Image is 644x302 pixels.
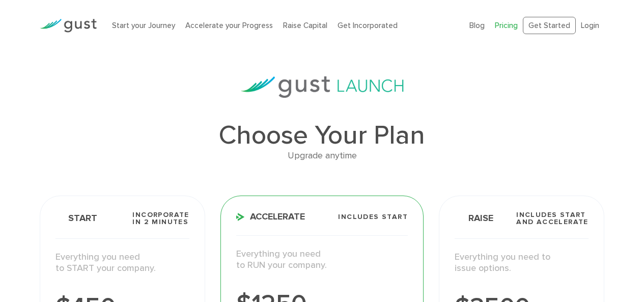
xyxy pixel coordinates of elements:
[40,149,604,163] div: Upgrade anytime
[581,21,599,30] a: Login
[241,76,404,98] img: gust-launch-logos.svg
[40,122,604,149] h1: Choose Your Plan
[469,21,485,30] a: Blog
[516,211,589,226] span: Includes START and ACCELERATE
[185,21,273,30] a: Accelerate your Progress
[112,21,175,30] a: Start your Journey
[338,213,408,221] span: Includes START
[236,249,408,271] p: Everything you need to RUN your company.
[236,212,305,222] span: Accelerate
[283,21,327,30] a: Raise Capital
[132,211,189,226] span: Incorporate in 2 Minutes
[495,21,518,30] a: Pricing
[455,252,589,274] p: Everything you need to issue options.
[55,213,97,224] span: Start
[455,213,493,224] span: Raise
[523,17,576,35] a: Get Started
[338,21,398,30] a: Get Incorporated
[55,252,189,274] p: Everything you need to START your company.
[40,19,97,33] img: Gust Logo
[236,213,245,221] img: Accelerate Icon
